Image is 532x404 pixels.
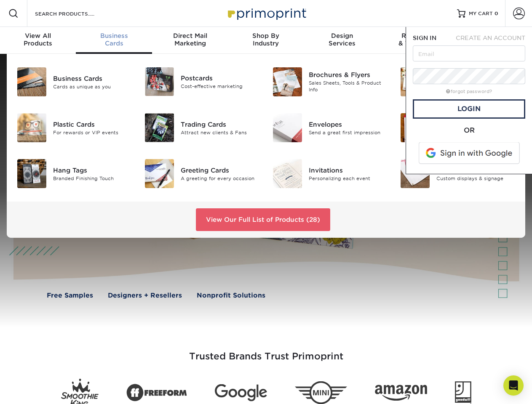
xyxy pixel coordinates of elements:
[196,208,330,231] a: View Our Full List of Products (28)
[2,378,72,401] iframe: Google Customer Reviews
[76,32,152,40] span: Business
[503,375,524,396] div: Open Intercom Messenger
[304,32,380,40] span: Design
[446,89,492,94] a: forgot password?
[495,11,498,16] span: 0
[34,8,116,19] input: SEARCH PRODUCTS.....
[380,32,456,40] span: Resources
[380,27,456,54] a: Resources& Templates
[413,99,525,119] a: Login
[455,381,471,404] img: Goodwill
[152,27,228,54] a: Direct MailMarketing
[228,32,304,47] div: Industry
[304,32,380,47] div: Services
[375,385,427,401] img: Amazon
[380,32,456,47] div: & Templates
[469,10,493,17] span: MY CART
[228,27,304,54] a: Shop ByIndustry
[224,4,308,22] img: Primoprint
[76,27,152,54] a: BusinessCards
[76,32,152,47] div: Cards
[413,45,525,61] input: Email
[215,384,267,401] img: Google
[413,125,525,136] div: OR
[228,32,304,40] span: Shop By
[152,32,228,47] div: Marketing
[20,331,513,372] h3: Trusted Brands Trust Primoprint
[456,35,525,41] span: CREATE AN ACCOUNT
[413,35,436,41] span: SIGN IN
[304,27,380,54] a: DesignServices
[152,32,228,40] span: Direct Mail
